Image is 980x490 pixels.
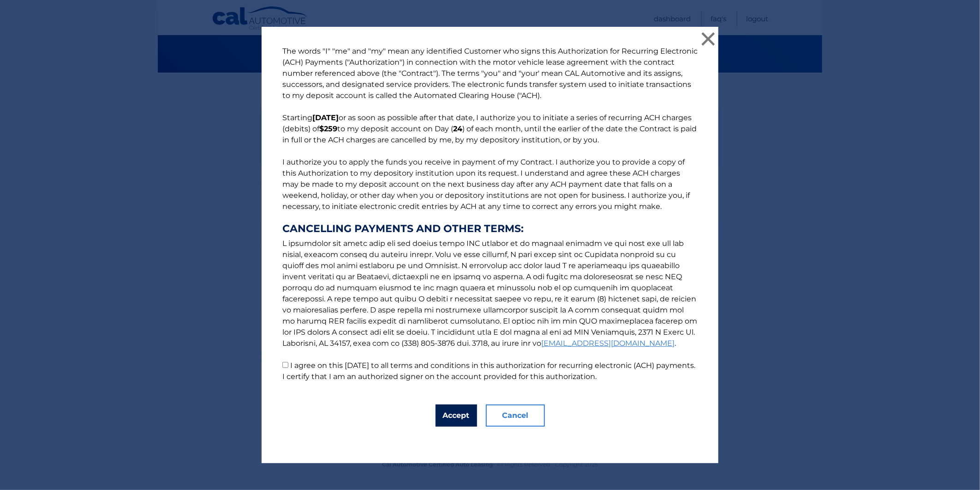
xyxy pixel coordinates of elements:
a: [EMAIL_ADDRESS][DOMAIN_NAME] [541,339,675,348]
strong: CANCELLING PAYMENTS AND OTHER TERMS: [282,223,698,234]
button: × [699,30,717,48]
b: [DATE] [312,113,339,122]
button: Cancel [486,404,545,427]
p: The words "I" "me" and "my" mean any identified Customer who signs this Authorization for Recurri... [273,46,707,382]
b: $259 [319,124,337,133]
button: Accept [436,404,477,427]
b: 24 [453,124,462,133]
label: I agree on this [DATE] to all terms and conditions in this authorization for recurring electronic... [282,361,695,381]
